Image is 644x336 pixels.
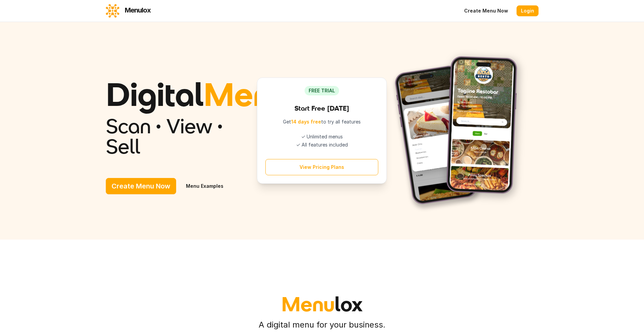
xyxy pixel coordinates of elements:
span: Menu [204,73,289,115]
li: ✓ All features included [265,141,378,148]
button: View Pricing Plans [265,159,378,175]
a: Menulox [106,4,151,18]
a: Create Menu Now [460,5,512,16]
h2: lox [281,294,363,314]
img: banner image [390,49,527,212]
p: Get to try all features [265,118,378,125]
img: logo [106,4,119,18]
h1: Digital [106,78,243,110]
a: Menu Examples [180,178,229,194]
h3: Start Free [DATE] [265,104,378,113]
a: Login [517,5,539,16]
h2: Scan • View • Sell [106,116,243,156]
button: Create Menu Now [106,178,176,194]
li: ✓ Unlimited menus [265,133,378,140]
div: FREE TRIAL [305,86,339,95]
p: A digital menu for your business. [259,319,385,330]
span: 14 days free [291,119,321,125]
span: Menu [281,291,335,317]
